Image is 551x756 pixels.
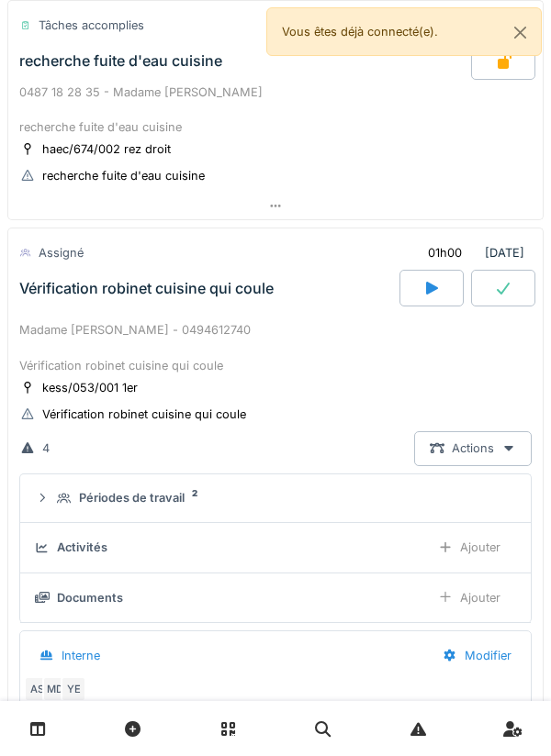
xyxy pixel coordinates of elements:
div: Madame [PERSON_NAME] - 0494612740 Vérification robinet cuisine qui coule [19,321,532,374]
div: [DATE] [412,236,532,270]
div: MD [42,676,68,702]
div: haec/674/002 rez droit [42,140,171,158]
div: Vérification robinet cuisine qui coule [42,406,246,423]
summary: ActivitésAjouter [28,530,523,564]
div: YE [61,676,86,702]
div: Actions [414,431,532,465]
div: recherche fuite d'eau cuisine [19,52,222,70]
div: Vous êtes déjà connecté(e). [266,7,542,56]
summary: Périodes de travail2 [28,482,523,516]
div: Périodes de travail [79,489,185,506]
div: 4 [42,439,50,457]
div: Interne [62,647,100,664]
div: Activités [57,539,107,556]
summary: DocumentsAjouter [28,581,523,615]
div: Vérification robinet cuisine qui coule [19,280,274,297]
div: Ajouter [422,530,516,564]
div: Modifier [427,639,527,673]
div: kess/053/001 1er [42,379,138,396]
div: AS [24,676,50,702]
div: recherche fuite d'eau cuisine [42,167,205,184]
div: Documents [57,589,123,606]
div: Assigné [39,244,84,261]
button: Close [500,8,541,57]
div: 0487 18 28 35 - Madame [PERSON_NAME] recherche fuite d'eau cuisine [19,83,532,137]
div: Ajouter [422,581,516,615]
div: 01h00 [428,244,462,261]
div: Tâches accomplies [39,17,144,34]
